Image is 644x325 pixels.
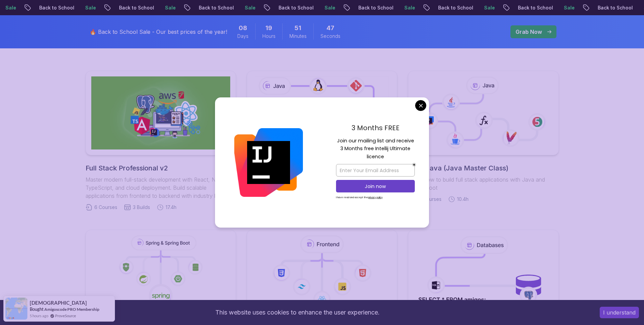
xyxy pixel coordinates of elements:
span: 47 Seconds [327,23,334,33]
span: Hours [262,33,276,40]
span: 6 Courses [94,204,117,211]
button: Accept cookies [600,307,639,318]
p: Sale [558,4,580,11]
p: Back to School [193,4,239,11]
span: [DEMOGRAPHIC_DATA] [30,300,87,306]
a: Java Full StackLearn how to build full stack applications with Java and Spring Boot29 Courses4 Bu... [247,71,397,203]
span: 18 Courses [417,196,442,203]
p: Sale [160,4,181,11]
p: Sale [319,4,341,11]
p: Sale [479,4,500,11]
p: Back to School [592,4,638,11]
span: 3 Builds [133,204,150,211]
p: Sale [239,4,261,11]
span: 51 Minutes [294,23,301,33]
span: 8 Days [239,23,247,33]
div: This website uses cookies to enhance the user experience. [5,305,590,320]
p: Learn how to build full stack applications with Java and Spring Boot [408,176,558,192]
span: Minutes [289,33,307,40]
h2: Full Stack Professional v2 [86,163,236,173]
p: Back to School [512,4,558,11]
span: Seconds [320,33,340,40]
p: Grab Now [516,28,542,36]
span: 10.4h [457,196,469,203]
a: ProveSource [55,313,76,319]
img: provesource social proof notification image [5,298,27,320]
p: Master modern full-stack development with React, Node.js, TypeScript, and cloud deployment. Build... [86,176,236,200]
h2: Core Java (Java Master Class) [408,163,558,173]
p: Back to School [273,4,319,11]
span: 19 Hours [265,23,272,33]
img: Full Stack Professional v2 [91,76,230,149]
p: Back to School [114,4,160,11]
p: Back to School [433,4,479,11]
a: Core Java (Java Master Class)Learn how to build full stack applications with Java and Spring Boot... [408,71,558,203]
p: Sale [80,4,101,11]
p: 🔥 Back to School Sale - Our best prices of the year! [90,28,227,36]
span: Days [237,33,248,40]
p: Back to School [353,4,399,11]
span: 17.4h [166,204,176,211]
span: Bought [30,306,44,312]
p: Sale [399,4,421,11]
p: Back to School [34,4,80,11]
a: Amigoscode PRO Membership [44,307,99,312]
a: Full Stack Professional v2Full Stack Professional v2Master modern full-stack development with Rea... [86,71,236,211]
span: 5 hours ago [30,313,48,319]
